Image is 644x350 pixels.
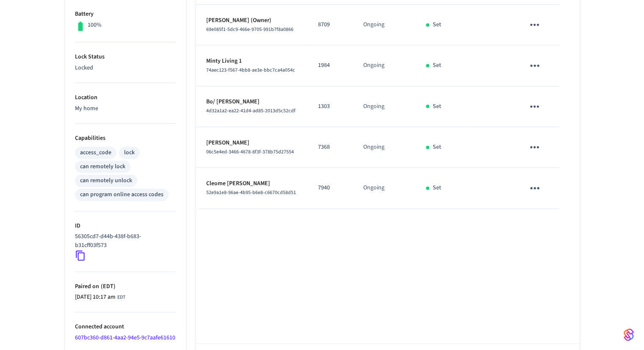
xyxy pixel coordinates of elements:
div: can program online access codes [80,190,163,199]
p: 7368 [318,143,343,152]
span: 06c5e4ed-3466-4678-8f3f-378b75d27554 [206,148,294,156]
span: 4d32a1a2-ea22-41d4-ad85-2013d5c52cdf [206,107,296,114]
div: can remotely unlock [80,176,132,185]
p: Bo/ [PERSON_NAME] [206,97,298,106]
div: lock [124,148,135,157]
td: Ongoing [353,45,416,86]
p: Set [433,61,441,70]
span: ( EDT ) [99,282,116,291]
p: Cleome [PERSON_NAME] [206,179,298,188]
p: 1303 [318,102,343,111]
p: My home [75,104,176,113]
p: Lock Status [75,53,176,61]
td: Ongoing [353,168,416,208]
div: access_code [80,148,111,157]
p: Set [433,102,441,111]
span: EDT [117,294,125,301]
p: Paired on [75,282,176,291]
p: 100% [88,21,102,30]
p: 56305cd7-d44b-438f-b683-b31cff03f573 [75,232,172,250]
p: ID [75,222,176,231]
p: Minty Living 1 [206,57,298,66]
span: 74aec123-f567-4bb8-ae3e-bbc7ca4a054c [206,67,295,74]
img: SeamLogoGradient.69752ec5.svg [624,328,634,342]
p: 8709 [318,20,343,29]
p: Set [433,183,441,192]
td: Ongoing [353,86,416,127]
p: Battery [75,10,176,19]
p: [PERSON_NAME] [206,139,298,147]
span: 69e085f1-5dc9-466e-9705-991b7f8a0866 [206,26,293,33]
p: Connected account [75,322,176,331]
p: Set [433,20,441,29]
p: [PERSON_NAME] (Owner) [206,16,298,25]
td: Ongoing [353,5,416,45]
p: 7940 [318,183,343,192]
p: Location [75,93,176,102]
span: [DATE] 10:17 am [75,293,116,302]
div: can remotely lock [80,162,125,171]
p: Capabilities [75,134,176,143]
span: 52e9a1e8-96ae-4b95-b6e8-c6670cd58d51 [206,189,296,196]
p: Set [433,143,441,152]
a: 607bc360-d861-4aa2-94e5-9c7aafe61610 [75,333,175,342]
td: Ongoing [353,127,416,168]
p: Locked [75,64,176,72]
p: 1984 [318,61,343,70]
div: America/New_York [75,293,125,302]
